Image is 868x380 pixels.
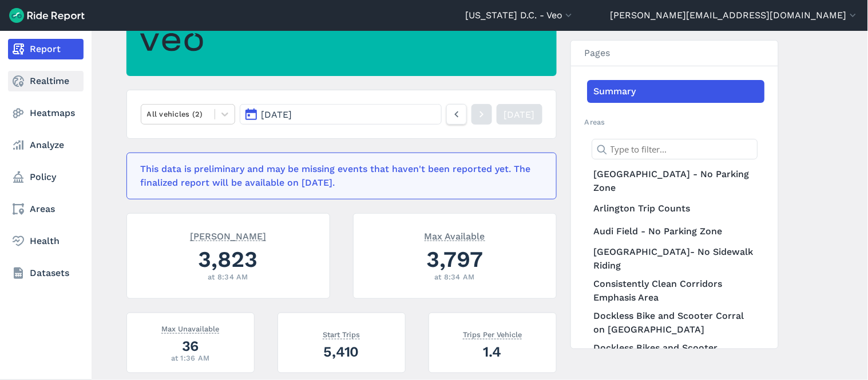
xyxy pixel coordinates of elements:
[190,230,266,241] span: [PERSON_NAME]
[587,80,764,103] a: Summary
[8,167,84,187] a: Policy
[140,26,203,58] img: Veo
[292,342,391,362] div: 5,410
[425,230,485,241] span: Max Available
[8,263,84,283] a: Datasets
[592,139,758,159] input: Type to filter...
[240,104,441,125] button: [DATE]
[587,197,764,220] a: Arlington Trip Counts
[367,271,542,282] div: at 8:34 AM
[9,8,85,23] img: Ride Report
[8,135,84,155] a: Analyze
[465,9,574,22] button: [US_STATE] D.C. - Veo
[587,275,764,307] a: Consistently Clean Corridors Emphasis Area
[443,342,542,362] div: 1.4
[587,243,764,275] a: [GEOGRAPHIC_DATA]- No Sidewalk Riding
[261,109,292,120] span: [DATE]
[8,199,84,219] a: Areas
[141,162,536,190] div: This data is preliminary and may be missing events that haven't been reported yet. The finalized ...
[611,9,859,22] button: [PERSON_NAME][EMAIL_ADDRESS][DOMAIN_NAME]
[161,322,219,334] span: Max Unavailable
[8,103,84,123] a: Heatmaps
[571,41,778,66] h3: Pages
[141,243,316,275] div: 3,823
[141,353,240,363] div: at 1:36 AM
[367,243,542,275] div: 3,797
[8,39,84,59] a: Report
[587,220,764,243] a: Audi Field - No Parking Zone
[8,71,84,91] a: Realtime
[141,336,240,356] div: 36
[585,117,764,127] h2: Areas
[587,165,764,197] a: [GEOGRAPHIC_DATA] - No Parking Zone
[587,307,764,339] a: Dockless Bike and Scooter Corral on [GEOGRAPHIC_DATA]
[463,328,522,339] span: Trips Per Vehicle
[323,328,360,339] span: Start Trips
[141,271,316,282] div: at 8:34 AM
[587,339,764,371] a: Dockless Bikes and Scooter Georgetown Geofence Restrictions
[8,231,84,251] a: Health
[497,104,542,125] a: [DATE]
